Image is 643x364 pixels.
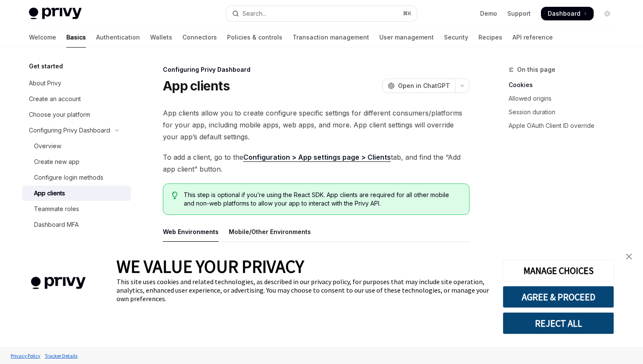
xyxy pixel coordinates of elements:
a: Dashboard [541,7,594,20]
img: light logo [29,8,82,20]
a: Wallets [150,27,172,48]
a: About Privy [22,76,131,91]
div: Overview [34,141,61,151]
a: Choose your platform [22,107,131,122]
a: Security [444,27,468,48]
button: REJECT ALL [503,312,614,334]
div: Dashboard MFA [34,220,79,230]
a: API reference [512,27,553,48]
a: Configuration > App settings page > Clients [243,153,391,162]
a: Basics [66,27,86,48]
span: Open in ChatGPT [398,82,450,90]
a: Overview [22,138,131,154]
span: App clients allow you to create configure specific settings for different consumers/platforms for... [163,107,469,143]
a: Connectors [182,27,217,48]
a: Welcome [29,27,56,48]
a: App clients [22,186,131,201]
div: About Privy [29,78,61,88]
a: Tracker Details [43,348,80,363]
a: Policies & controls [227,27,282,48]
a: Cookies [509,78,621,92]
div: Mobile/Other Environments [229,222,311,242]
button: Toggle Configuring Privy Dashboard section [22,123,131,138]
div: App clients [34,188,65,198]
a: Allowed origins [509,92,621,105]
span: ⌘ K [403,10,412,17]
img: close banner [626,254,632,260]
span: On this page [517,65,555,75]
button: Open in ChatGPT [382,79,455,93]
a: close banner [620,248,637,265]
span: To add a client, go to the tab, and find the “Add app client” button. [163,151,469,175]
button: Toggle dark mode [600,7,614,20]
div: Configure login methods [34,172,103,183]
span: Dashboard [548,9,580,18]
div: Create new app [34,157,80,167]
a: Support [507,9,531,18]
a: Teammate roles [22,201,131,217]
a: Create new app [22,154,131,169]
a: Create an account [22,91,131,107]
span: WE VALUE YOUR PRIVACY [117,255,304,277]
div: This site uses cookies and related technologies, as described in our privacy policy, for purposes... [117,277,490,303]
button: Open search [226,6,417,21]
h1: App clients [163,78,230,93]
a: Privacy Policy [9,348,43,363]
div: Choose your platform [29,110,90,120]
a: Apple OAuth Client ID override [509,119,621,133]
div: Web Environments [163,222,219,242]
svg: Tip [172,192,178,199]
span: This step is optional if you’re using the React SDK. App clients are required for all other mobil... [184,191,461,208]
a: User management [379,27,434,48]
a: Session duration [509,105,621,119]
a: Configure login methods [22,170,131,185]
a: Transaction management [293,27,369,48]
a: Dashboard MFA [22,217,131,232]
h5: Get started [29,61,63,71]
div: Search... [242,8,266,19]
img: company logo [13,265,104,302]
a: Recipes [478,27,502,48]
div: Configuring Privy Dashboard [163,65,469,74]
div: Create an account [29,94,81,104]
button: MANAGE CHOICES [503,260,614,282]
a: Authentication [96,27,140,48]
div: Teammate roles [34,204,79,214]
div: Configuring Privy Dashboard [29,125,110,135]
button: AGREE & PROCEED [503,286,614,308]
a: Demo [480,9,497,18]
